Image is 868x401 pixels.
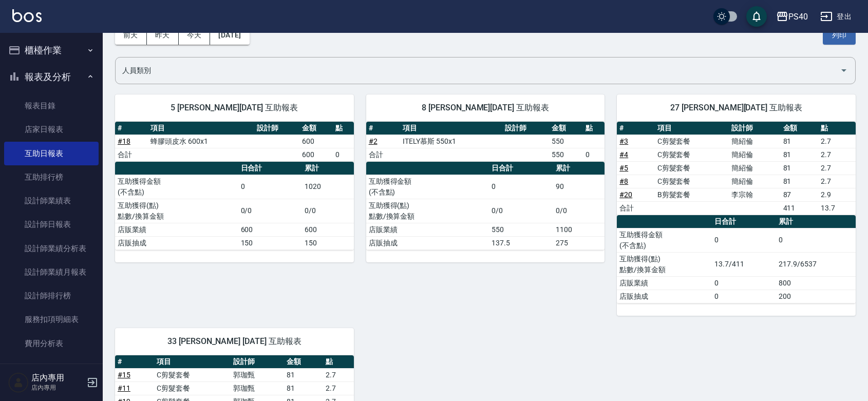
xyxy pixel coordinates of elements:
[729,122,780,135] th: 設計師
[148,122,254,135] th: 項目
[729,148,780,161] td: 簡紹倫
[302,175,354,199] td: 1020
[210,26,249,45] button: [DATE]
[619,177,628,185] a: #8
[4,308,99,331] a: 服務扣項明細表
[4,359,99,386] button: 客戶管理
[617,201,654,215] td: 合計
[772,6,812,27] button: PS40
[118,137,130,145] a: #18
[4,260,99,284] a: 設計師業績月報表
[781,188,818,201] td: 87
[366,122,400,135] th: #
[583,122,605,135] th: 點
[712,290,776,303] td: 0
[179,26,211,45] button: 今天
[115,26,147,45] button: 前天
[31,373,84,383] h5: 店內專用
[115,148,148,161] td: 合計
[655,148,729,161] td: C剪髮套餐
[323,355,354,369] th: 點
[712,276,776,290] td: 0
[583,148,605,161] td: 0
[655,135,729,148] td: C剪髮套餐
[489,223,553,236] td: 550
[553,199,605,223] td: 0/0
[284,368,323,381] td: 81
[4,118,99,141] a: 店家日報表
[823,26,856,45] button: 列印
[302,223,354,236] td: 600
[366,122,605,162] table: a dense table
[617,228,712,252] td: 互助獲得金額 (不含點)
[238,236,303,250] td: 150
[379,103,593,113] span: 8 [PERSON_NAME][DATE] 互助報表
[323,368,354,381] td: 2.7
[238,223,303,236] td: 600
[154,368,231,381] td: C剪髮套餐
[115,122,354,162] table: a dense table
[115,223,238,236] td: 店販業績
[147,26,179,45] button: 昨天
[118,384,130,392] a: #11
[617,122,654,135] th: #
[655,122,729,135] th: 項目
[836,62,852,79] button: Open
[400,122,502,135] th: 項目
[629,103,843,113] span: 27 [PERSON_NAME][DATE] 互助報表
[115,199,238,223] td: 互助獲得(點) 點數/換算金額
[4,142,99,165] a: 互助日報表
[148,135,254,148] td: 蜂膠頭皮水 600x1
[729,161,780,175] td: 簡紹倫
[299,135,332,148] td: 600
[154,355,231,369] th: 項目
[818,161,856,175] td: 2.7
[115,355,154,369] th: #
[120,62,836,80] input: 人員名稱
[489,236,553,250] td: 137.5
[776,276,856,290] td: 800
[818,135,856,148] td: 2.7
[284,355,323,369] th: 金額
[818,188,856,201] td: 2.9
[4,94,99,118] a: 報表目錄
[781,201,818,215] td: 411
[333,148,354,161] td: 0
[816,7,856,26] button: 登出
[4,189,99,213] a: 設計師業績表
[781,135,818,148] td: 81
[617,122,856,215] table: a dense table
[788,10,808,23] div: PS40
[238,162,303,175] th: 日合計
[617,290,712,303] td: 店販抽成
[776,290,856,303] td: 200
[549,135,583,148] td: 550
[127,103,342,113] span: 5 [PERSON_NAME][DATE] 互助報表
[781,122,818,135] th: 金額
[553,236,605,250] td: 275
[12,9,42,22] img: Logo
[366,148,400,161] td: 合計
[655,175,729,188] td: C剪髮套餐
[4,284,99,308] a: 設計師排行榜
[818,148,856,161] td: 2.7
[231,355,284,369] th: 設計師
[31,383,84,392] p: 店內專用
[489,175,553,199] td: 0
[549,148,583,161] td: 550
[776,228,856,252] td: 0
[489,162,553,175] th: 日合計
[617,252,712,276] td: 互助獲得(點) 點數/換算金額
[299,122,332,135] th: 金額
[366,223,489,236] td: 店販業績
[729,135,780,148] td: 簡紹倫
[712,252,776,276] td: 13.7/411
[818,201,856,215] td: 13.7
[238,199,303,223] td: 0/0
[323,381,354,395] td: 2.7
[118,371,130,379] a: #15
[781,161,818,175] td: 81
[115,162,354,250] table: a dense table
[4,64,99,90] button: 報表及分析
[655,188,729,201] td: B剪髮套餐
